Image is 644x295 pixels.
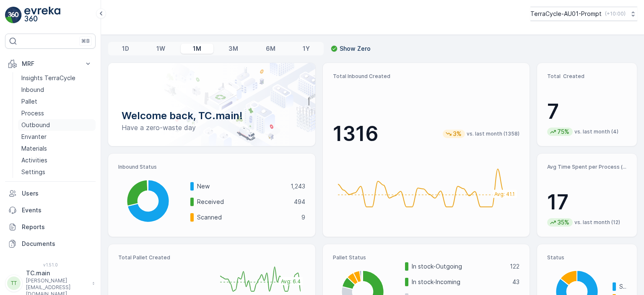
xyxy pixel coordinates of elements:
p: Activities [21,156,47,164]
p: 9 [301,213,305,222]
p: Users [22,189,92,198]
p: 43 [512,278,519,286]
p: 35% [556,218,570,227]
p: vs. last month (12) [574,219,620,226]
p: 1316 [333,121,379,146]
p: Received [197,198,288,206]
p: 75% [556,128,570,136]
p: 3% [452,130,462,138]
p: New [197,182,285,191]
p: TerraCycle-AU01-Prompt [530,10,602,18]
a: Documents [5,235,96,252]
p: Inbound [21,86,44,94]
p: Envanter [21,133,47,141]
p: 122 [510,262,519,271]
img: logo [5,7,22,23]
p: 7 [547,99,627,124]
p: Materials [21,144,47,153]
a: Outbound [18,119,96,131]
img: logo_light-DOdMpM7g.png [24,7,60,23]
p: Have a zero-waste day [122,123,302,133]
p: Events [22,206,92,214]
p: 1M [193,44,201,53]
p: Documents [22,240,92,248]
a: Insights TerraCycle [18,72,96,84]
p: 6M [266,44,275,53]
p: vs. last month (4) [574,128,618,135]
a: Settings [18,166,96,178]
p: In stock-Outgoing [412,262,505,271]
p: MRF [22,60,79,68]
p: In stock-Incoming [412,278,507,286]
p: 3M [229,44,238,53]
a: Materials [18,143,96,154]
p: Shipped [619,282,627,291]
p: Scanned [197,213,296,222]
a: Inbound [18,84,96,96]
p: ⌘B [81,38,90,44]
p: Reports [22,223,92,231]
p: TC.main [26,269,88,277]
p: Pallet [21,97,37,106]
a: Reports [5,219,96,235]
div: TT [7,277,21,290]
p: Welcome back, TC.main! [122,109,302,123]
a: Events [5,202,96,219]
p: Avg Time Spent per Process (hr) [547,164,627,170]
button: TerraCycle-AU01-Prompt(+10:00) [530,7,637,21]
p: Process [21,109,44,117]
a: Pallet [18,96,96,107]
button: MRF [5,55,96,72]
span: v 1.51.0 [5,262,96,267]
p: Insights TerraCycle [21,74,75,82]
p: Pallet Status [333,254,520,261]
p: Status [547,254,627,261]
p: 494 [294,198,305,206]
p: 17 [547,190,627,215]
a: Users [5,185,96,202]
p: Settings [21,168,45,176]
p: 1D [122,44,129,53]
p: Total Created [547,73,627,80]
p: ( +10:00 ) [605,10,626,17]
p: vs. last month (1358) [467,131,519,137]
p: Total Pallet Created [118,254,208,261]
p: Total Inbound Created [333,73,520,80]
p: Outbound [21,121,50,129]
p: Show Zero [340,44,371,53]
p: 1,243 [291,182,305,191]
p: 1Y [303,44,310,53]
p: Inbound Status [118,164,305,170]
a: Envanter [18,131,96,143]
a: Activities [18,154,96,166]
p: 1W [156,44,165,53]
a: Process [18,107,96,119]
